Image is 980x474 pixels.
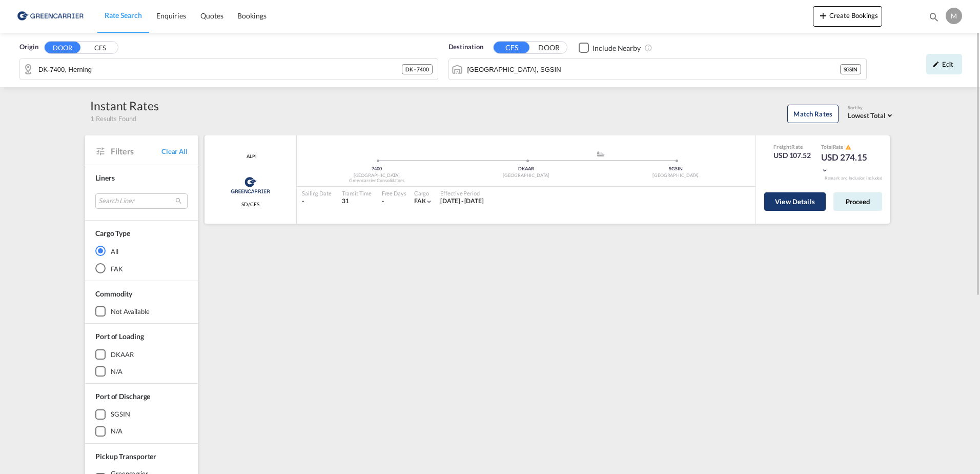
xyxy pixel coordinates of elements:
[45,42,80,53] button: DOOR
[302,172,452,179] div: [GEOGRAPHIC_DATA]
[95,349,188,360] md-checkbox: DKAAR
[452,166,601,172] div: DKAAR
[382,197,384,206] div: -
[95,246,188,256] md-radio-button: All
[15,5,85,28] img: b0b18ec08afe11efb1d4932555f5f09d.png
[95,452,156,461] span: Pickup Transporter
[95,392,150,401] span: Port of Discharge
[531,42,567,54] button: DOOR
[440,189,484,197] div: Effective Period
[161,147,188,156] span: Clear All
[595,151,607,156] md-icon: assets/icons/custom/ship-fill.svg
[821,167,828,174] md-icon: icon-chevron-down
[601,166,750,172] div: SGSIN
[932,61,940,68] md-icon: icon-pencil
[95,366,188,377] md-checkbox: N/A
[764,192,826,211] button: View Details
[111,426,122,436] div: N/A
[440,197,484,206] div: 01 Sep 2025 - 31 Oct 2025
[644,44,652,52] md-icon: Unchecked: Ignores neighbouring ports when fetching rates.Checked : Includes neighbouring ports w...
[382,189,406,197] div: Free Days
[95,228,130,239] div: Cargo Type
[928,11,940,27] div: icon-magnify
[467,62,840,77] input: Search by Port
[848,109,895,121] md-select: Select: Lowest Total
[38,62,402,77] input: Search by Door
[111,350,134,359] div: DKAAR
[840,64,862,74] div: SGSIN
[593,43,641,53] div: Include Nearby
[342,189,372,197] div: Transit Time
[787,105,839,123] button: Match Rates
[946,8,962,24] div: M
[405,66,428,73] span: DK - 7400
[817,175,890,181] div: Remark and Inclusion included
[773,143,811,150] div: Freight Rate
[90,114,136,123] span: 1 Results Found
[20,59,438,80] md-input-container: DK-7400, Herning
[372,166,382,171] span: 7400
[813,6,882,27] button: icon-plus 400-fgCreate Bookings
[440,197,484,205] span: [DATE] - [DATE]
[845,144,851,150] md-icon: icon-alert
[448,42,483,52] span: Destination
[244,153,257,160] div: Contract / Rate Agreement / Tariff / Spot Pricing Reference Number: ALPI
[111,409,130,419] div: SGSIN
[773,150,811,161] div: USD 107.52
[848,105,895,111] div: Sort by
[449,59,867,80] md-input-container: Singapore, SGSIN
[241,201,259,208] span: SD/CFS
[19,42,38,52] span: Origin
[342,197,372,206] div: 31
[244,153,257,160] span: ALPI
[82,42,118,54] button: CFS
[111,146,161,157] span: Filters
[302,189,332,197] div: Sailing Date
[579,42,641,53] md-checkbox: Checkbox No Ink
[95,173,114,182] span: Liners
[821,143,872,151] div: Total Rate
[928,11,940,23] md-icon: icon-magnify
[302,197,332,206] div: -
[200,11,223,20] span: Quotes
[414,189,433,197] div: Cargo
[111,307,150,316] div: not available
[494,42,529,53] button: CFS
[926,54,962,74] div: icon-pencilEdit
[228,172,273,198] img: Greencarrier Consolidators
[817,9,829,22] md-icon: icon-plus 400-fg
[302,177,452,184] div: Greencarrier Consolidators
[156,11,186,20] span: Enquiries
[848,111,886,120] span: Lowest Total
[237,11,266,20] span: Bookings
[452,172,601,179] div: [GEOGRAPHIC_DATA]
[601,172,750,179] div: [GEOGRAPHIC_DATA]
[95,426,188,437] md-checkbox: N/A
[414,197,426,205] span: FAK
[95,289,132,298] span: Commodity
[95,263,188,273] md-radio-button: FAK
[105,11,142,19] span: Rate Search
[95,332,144,341] span: Port of Loading
[844,143,851,151] button: icon-alert
[833,192,882,211] button: Proceed
[90,97,159,114] div: Instant Rates
[111,367,122,376] div: N/A
[425,198,433,205] md-icon: icon-chevron-down
[95,409,188,420] md-checkbox: SGSIN
[821,151,872,176] div: USD 274.15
